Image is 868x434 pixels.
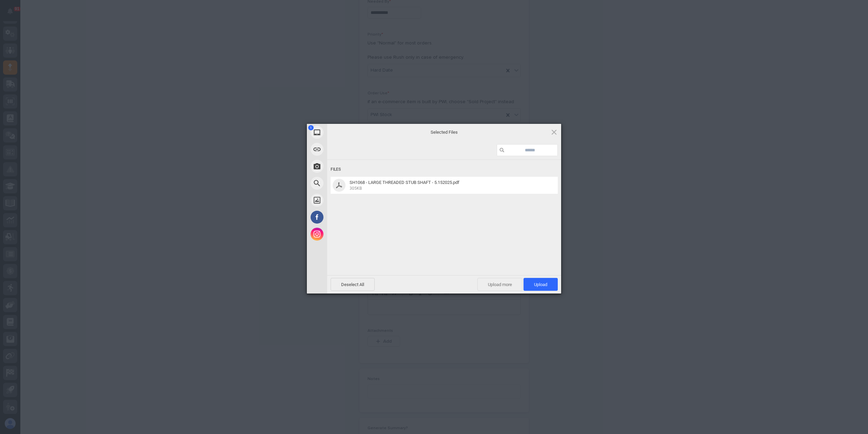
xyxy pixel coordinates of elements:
div: Take Photo [307,158,388,175]
div: Facebook [307,209,388,226]
div: Unsplash [307,192,388,209]
span: Upload [524,278,558,291]
span: 1 [308,125,314,130]
div: Link (URL) [307,141,388,158]
span: 305KB [350,186,362,191]
span: SH1068 - LARGE THREADED STUB SHAFT - 5.152025.pdf [350,180,459,185]
div: Files [331,163,558,176]
span: Selected Files [376,129,512,135]
div: Instagram [307,226,388,243]
div: Web Search [307,175,388,192]
span: Deselect All [331,278,375,291]
span: Upload [534,282,547,287]
div: My Device [307,124,388,141]
span: Upload more [477,278,522,291]
span: SH1068 - LARGE THREADED STUB SHAFT - 5.152025.pdf [348,180,549,191]
span: Click here or hit ESC to close picker [550,128,558,136]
